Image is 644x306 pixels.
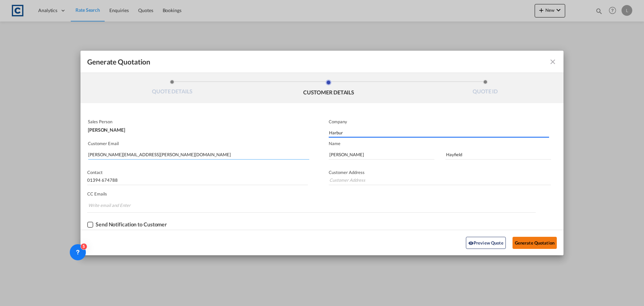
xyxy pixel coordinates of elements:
[87,199,536,212] md-chips-wrap: Chips container. Enter the text area, then type text, and press enter to add a chip.
[88,119,308,124] p: Sales Person
[329,149,434,160] input: First Name
[329,175,551,185] input: Customer Address
[329,170,365,175] span: Customer Address
[468,241,474,246] md-icon: icon-eye
[94,80,251,98] li: QUOTE DETAILS
[88,141,309,146] p: Customer Email
[329,141,563,146] p: Name
[87,175,308,185] input: Contact Number
[251,80,407,98] li: CUSTOMER DETAILS
[88,124,308,132] div: [PERSON_NAME]
[88,149,309,160] input: Search by Customer Name/Email Id/Company
[329,119,549,124] p: Company
[329,128,549,138] input: Company Name
[96,221,167,227] div: Send Notification to Customer
[87,221,167,228] md-checkbox: Checkbox No Ink
[513,237,557,249] button: Generate Quotation
[80,51,563,255] md-dialog: Generate QuotationQUOTE ...
[466,237,506,249] button: icon-eyePreview Quote
[445,149,551,160] input: Last Name
[87,191,536,196] p: CC Emails
[88,200,139,211] input: Chips input.
[87,170,308,175] p: Contact
[549,58,557,66] md-icon: icon-close fg-AAA8AD cursor m-0
[87,57,150,66] span: Generate Quotation
[407,80,563,98] li: QUOTE ID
